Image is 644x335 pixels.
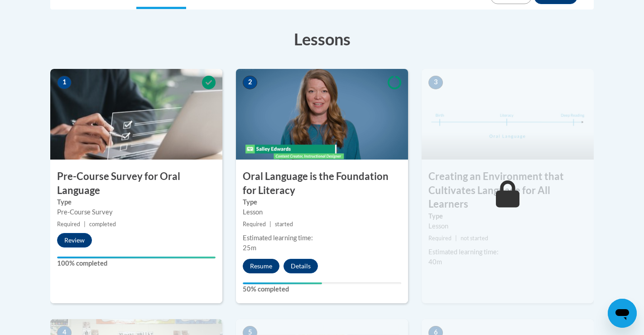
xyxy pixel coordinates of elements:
[461,235,488,242] span: not started
[57,197,216,207] label: Type
[428,235,452,242] span: Required
[428,247,587,257] div: Estimated learning time:
[243,76,257,89] span: 2
[50,28,594,50] h3: Lessons
[57,221,80,228] span: Required
[428,258,442,266] span: 40m
[57,257,216,258] div: Your progress
[57,233,92,248] button: Review
[50,69,222,160] img: Course Image
[57,258,216,268] label: 100% completed
[243,207,401,217] div: Lesson
[236,170,408,198] h3: Oral Language is the Foundation for Literacy
[243,282,322,284] div: Your progress
[422,69,594,160] img: Course Image
[243,259,279,273] button: Resume
[243,221,266,228] span: Required
[243,284,401,294] label: 50% completed
[284,259,318,273] button: Details
[89,221,116,228] span: completed
[57,76,72,89] span: 1
[243,233,401,243] div: Estimated learning time:
[608,299,637,328] iframe: Button to launch messaging window
[269,221,271,228] span: |
[243,197,401,207] label: Type
[50,170,222,198] h3: Pre-Course Survey for Oral Language
[428,221,587,231] div: Lesson
[428,76,443,89] span: 3
[428,211,587,221] label: Type
[455,235,457,242] span: |
[275,221,293,228] span: started
[84,221,86,228] span: |
[57,207,216,217] div: Pre-Course Survey
[236,69,408,160] img: Course Image
[422,170,594,211] h3: Creating an Environment that Cultivates Language for All Learners
[243,244,256,252] span: 25m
